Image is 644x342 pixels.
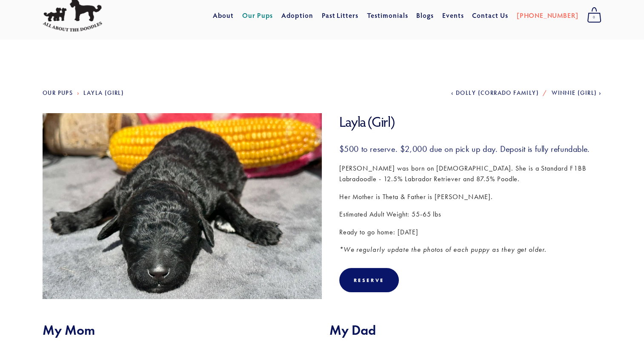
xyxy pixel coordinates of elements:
a: Layla (Girl) [83,89,124,97]
p: Ready to go home: [DATE] [339,227,602,238]
em: *We regularly update the photos of each puppy as they get older. [339,245,547,254]
span: Winnie (Girl) [552,89,597,97]
a: Past Litters [322,11,359,20]
h2: My Mom [43,322,315,338]
a: 0 items in cart [583,5,606,26]
p: [PERSON_NAME] was born on [DEMOGRAPHIC_DATA]. She is a Standard F1BB Labradoodle - 12.5% Labrador... [339,163,602,185]
a: Contact Us [472,8,508,23]
p: Estimated Adult Weight: 55-65 lbs [339,209,602,220]
a: Blogs [416,8,434,23]
h2: My Dad [329,322,602,338]
img: Layla 1.jpg [43,102,322,311]
a: Events [442,8,464,23]
h3: $500 to reserve. $2,000 due on pick up day. Deposit is fully refundable. [339,143,602,154]
span: 0 [587,12,601,23]
a: Adoption [281,8,313,23]
a: Dolly (Corrado Family) [451,89,539,97]
a: Our Pups [43,89,73,97]
div: Reserve [354,277,384,283]
a: Winnie (Girl) [552,89,601,97]
a: Our Pups [242,8,273,23]
h1: Layla (Girl) [339,113,602,131]
span: Dolly (Corrado Family) [456,89,539,97]
a: Testimonials [367,8,408,23]
a: [PHONE_NUMBER] [517,8,578,23]
p: Her Mother is Theta & Father is [PERSON_NAME]. [339,191,602,202]
div: Reserve [339,268,399,292]
a: About [213,8,234,23]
